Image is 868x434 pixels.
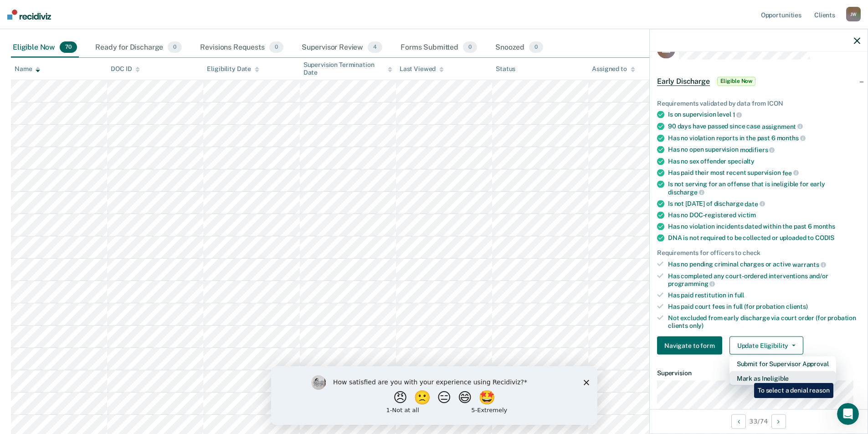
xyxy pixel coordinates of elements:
div: Has paid restitution in [668,291,860,299]
div: Supervision Termination Date [303,61,392,77]
span: clients) [786,302,808,310]
div: Supervisor Review [300,38,385,58]
span: months [777,134,806,142]
span: only) [689,322,704,329]
div: 90 days have passed since case [668,122,860,130]
button: Navigate to form [657,337,722,355]
span: months [813,223,835,230]
div: Is not [DATE] of discharge [668,199,860,208]
span: Eligible Now [717,77,756,86]
span: victim [738,211,756,219]
span: 0 [269,41,283,53]
button: Next Opportunity [771,414,786,429]
span: fee [782,169,799,176]
div: Has no open supervision [668,146,860,154]
a: Navigate to form link [657,337,726,355]
div: Early DischargeEligible Now [650,66,868,96]
iframe: Intercom live chat [837,403,859,425]
span: discharge [668,188,704,195]
div: Is not serving for an offense that is ineligible for early [668,180,860,196]
div: Eligible Now [11,38,79,58]
div: Has no DOC-registered [668,211,860,219]
div: Requirements validated by data from ICON [657,99,860,107]
span: programming [668,280,715,287]
span: 4 [368,41,382,53]
iframe: Survey by Kim from Recidiviz [271,366,597,425]
div: Requirements for officers to check [657,249,860,257]
div: Forms Submitted [399,38,479,58]
button: Submit for Supervisor Approval [729,357,836,371]
div: Is on supervision level [668,111,860,119]
div: Status [496,65,515,73]
div: Ready for Discharge [93,38,184,58]
div: Snoozed [493,38,545,58]
span: 1 [733,111,742,118]
span: full [734,291,744,299]
span: 0 [529,41,543,53]
div: 33 / 74 [650,409,868,433]
div: Has paid court fees in full (for probation [668,302,860,310]
button: Update Eligibility [729,337,803,355]
span: specialty [728,157,755,164]
div: J W [846,7,861,21]
span: warrants [792,260,826,268]
div: Has no sex offender [668,157,860,165]
div: Has no violation incidents dated within the past 6 [668,223,860,230]
span: CODIS [815,234,834,241]
span: modifiers [740,146,775,153]
img: Recidiviz [7,10,51,20]
div: Has no violation reports in the past 6 [668,134,860,142]
button: Mark as Ineligible [729,371,836,386]
dt: Supervision [657,369,860,377]
div: Has paid their most recent supervision [668,168,860,177]
div: Assigned to [592,65,635,73]
span: date [745,200,765,207]
div: Not excluded from early discharge via court order (for probation clients [668,314,860,329]
span: assignment [762,123,803,130]
span: 0 [168,41,182,53]
div: Has completed any court-ordered interventions and/or [668,272,860,287]
span: 0 [463,41,477,53]
div: Eligibility Date [207,65,259,73]
button: Previous Opportunity [731,414,746,429]
div: Has no pending criminal charges or active [668,260,860,269]
div: DNA is not required to be collected or uploaded to [668,234,860,242]
span: Early Discharge [657,77,710,86]
div: Last Viewed [400,65,444,73]
div: DOC ID [111,65,140,73]
div: Revisions Requests [198,38,285,58]
div: Name [15,65,40,73]
span: 70 [60,41,77,53]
